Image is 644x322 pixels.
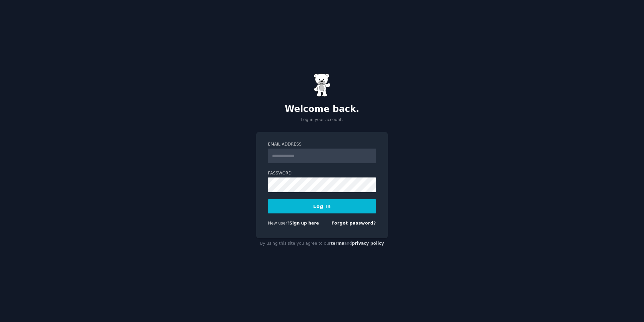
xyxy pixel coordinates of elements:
img: Gummy Bear [314,73,330,97]
a: terms [331,241,344,246]
button: Log In [268,199,376,213]
span: New user? [268,221,289,226]
label: Password [268,170,376,176]
a: Forgot password? [331,221,376,226]
label: Email Address [268,142,376,148]
a: Sign up here [289,221,319,226]
h2: Welcome back. [256,104,388,115]
div: By using this site you agree to our and [256,238,388,249]
a: privacy policy [352,241,384,246]
p: Log in your account. [256,117,388,123]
